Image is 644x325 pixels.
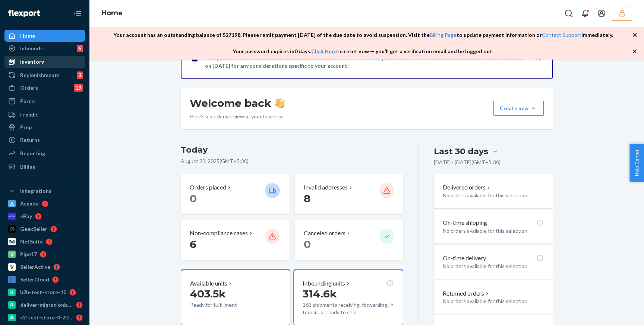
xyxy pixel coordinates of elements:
[190,192,197,205] span: 0
[443,289,490,298] button: Returned orders
[101,9,123,17] a: Home
[77,71,83,79] div: 3
[274,98,285,108] img: hand-wave emoji
[181,157,403,165] p: August 22, 2025 ( GMT+5:30 )
[542,32,581,38] a: Contact Support
[303,287,337,300] span: 314.6k
[20,136,40,144] div: Returns
[181,174,289,214] button: Orders placed 0
[4,69,85,81] a: Replenishments3
[443,183,492,192] button: Delivered orders
[443,227,544,235] p: No orders available for this selection
[4,109,85,121] a: Freight
[430,32,457,38] a: Billing Page
[434,146,488,157] div: Last 30 days
[304,238,311,251] span: 0
[181,220,289,260] button: Non-compliance cases 6
[4,299,85,311] a: deliverrmigrationbasictest
[20,225,47,233] div: GeekSeller
[443,219,487,227] p: On-time shipping
[20,45,43,52] div: Inbounds
[493,101,544,116] button: Create new
[20,251,37,258] div: Pipe17
[20,111,38,118] div: Freight
[20,150,45,157] div: Reporting
[233,48,493,55] p: Your password expires in 0 days . to reset now — you’ll get a verification email and be logged out.
[20,276,49,283] div: SellerCloud
[113,31,613,39] p: Your account has an outstanding balance of $ 27198 . Please remit payment [DATE] of the due date ...
[4,134,85,146] a: Returns
[4,312,85,324] a: v2-test-store-4-2025
[295,174,403,214] button: Invalid addresses 8
[20,163,35,171] div: Billing
[190,287,226,300] span: 403.5k
[20,263,50,271] div: SellerActive
[4,286,85,298] a: b2b-test-store-10
[303,279,345,288] p: Inbounding units
[594,6,609,21] button: Open account menu
[20,301,73,309] div: deliverrmigrationbasictest
[190,113,285,120] p: Here’s a quick overview of your business
[443,297,544,305] p: No orders available for this selection
[20,32,35,39] div: Home
[434,159,501,166] p: [DATE] - [DATE] ( GMT+5:30 )
[443,254,486,262] p: On-time delivery
[190,301,259,309] p: Ready for fulfillment
[181,144,403,156] h3: Today
[190,238,196,251] span: 6
[20,238,43,245] div: NetSuite
[304,229,345,238] p: Canceled orders
[20,213,32,220] div: eBay
[443,192,544,199] p: No orders available for this selection
[4,147,85,159] a: Reporting
[4,95,85,107] a: Parcel
[190,96,285,110] h1: Welcome back
[20,314,73,321] div: v2-test-store-4-2025
[561,6,576,21] button: Open Search Box
[70,6,85,21] button: Close Navigation
[4,274,85,286] a: SellerCloud
[4,236,85,248] a: NetSuite
[4,198,85,210] a: Acenda
[4,42,85,54] a: Inbounds6
[190,279,227,288] p: Available units
[304,192,310,205] span: 8
[629,144,644,182] button: Help Center
[20,71,60,79] div: Replenishments
[443,262,544,270] p: No orders available for this selection
[20,124,32,131] div: Prep
[304,183,348,192] p: Invalid addresses
[4,30,85,42] a: Home
[4,185,85,197] button: Integrations
[4,248,85,260] a: Pipe17
[4,161,85,173] a: Billing
[578,6,593,21] button: Open notifications
[4,121,85,133] a: Prep
[20,58,44,66] div: Inventory
[20,187,51,195] div: Integrations
[303,301,394,316] p: 163 shipments receiving, forwarding, in transit, or ready to ship
[190,229,248,238] p: Non-compliance cases
[20,98,36,105] div: Parcel
[4,223,85,235] a: GeekSeller
[4,210,85,222] a: eBay
[311,48,337,54] a: Click Here
[74,84,83,92] div: 19
[20,200,39,207] div: Acenda
[295,220,403,260] button: Canceled orders 0
[4,261,85,273] a: SellerActive
[8,10,40,17] img: Flexport logo
[190,183,226,192] p: Orders placed
[95,3,129,24] ol: breadcrumbs
[77,45,83,52] div: 6
[20,289,66,296] div: b2b-test-store-10
[4,56,85,68] a: Inventory
[4,82,85,94] a: Orders19
[20,84,38,92] div: Orders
